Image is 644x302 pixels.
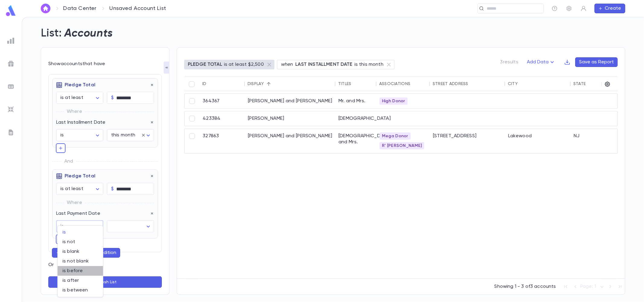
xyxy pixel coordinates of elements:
[62,287,98,293] span: is between
[62,239,98,245] span: is not
[62,268,98,274] span: is before
[62,249,98,255] span: is blank
[62,229,98,235] span: is
[62,258,98,264] span: is not blank
[62,278,98,284] span: is after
